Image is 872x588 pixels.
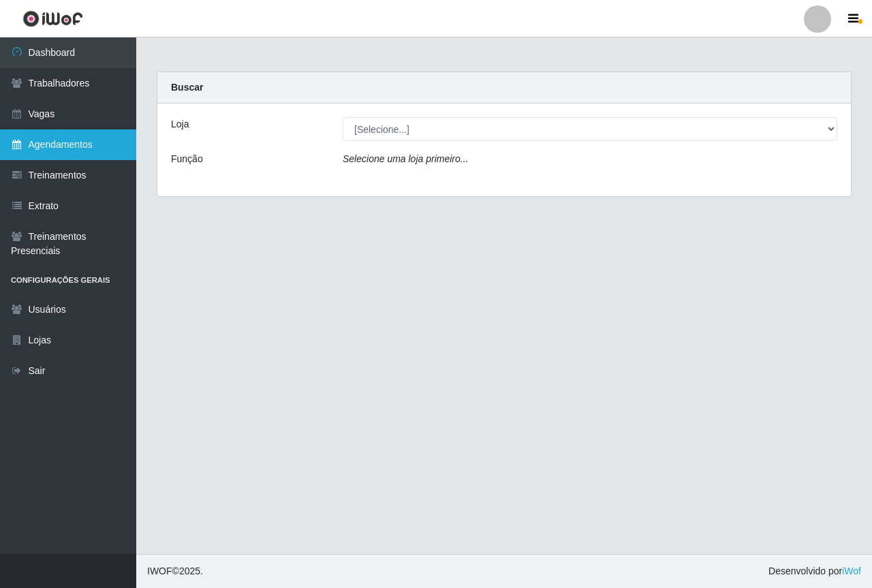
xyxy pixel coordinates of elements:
span: Desenvolvido por [768,564,861,578]
i: Selecione uma loja primeiro... [343,153,468,164]
strong: Buscar [171,82,203,93]
label: Loja [171,117,189,131]
span: © 2025 . [147,564,203,578]
a: iWof [842,566,861,576]
img: CoreUI Logo [22,10,83,27]
span: IWOF [147,566,172,576]
label: Função [171,152,203,166]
